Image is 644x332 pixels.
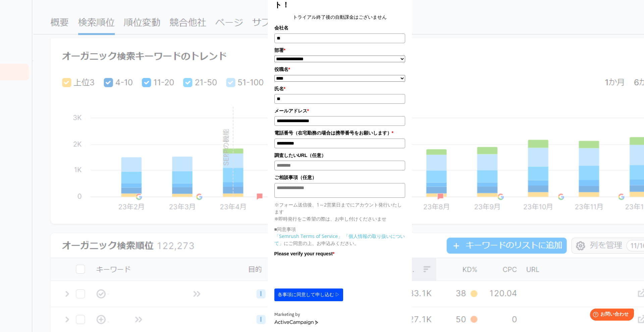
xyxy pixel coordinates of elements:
button: 各事項に同意して申し込む ▷ [274,288,343,301]
label: Please verify your request [274,250,405,257]
label: 部署 [274,47,405,54]
label: メールアドレス [274,107,405,114]
p: ※フォーム送信後、1～2営業日までにアカウント発行いたします ※即時発行をご希望の際は、お申し付けくださいませ [274,201,405,222]
label: 氏名 [274,85,405,92]
label: 調査したいURL（任意） [274,152,405,159]
a: 「個人情報の取り扱いについて」 [274,233,405,246]
p: にご同意の上、お申込みください。 [274,233,405,247]
iframe: reCAPTCHA [274,259,376,285]
div: Marketing by [274,311,405,318]
label: 会社名 [274,24,405,31]
label: 電話番号（在宅勤務の場合は携帯番号をお願いします） [274,129,405,137]
label: ご相談事項（任意） [274,174,405,181]
p: ■同意事項 [274,226,405,233]
center: トライアル終了後の自動課金はございません [274,13,405,21]
iframe: Help widget launcher [584,306,637,325]
a: 「Semrush Terms of Service」 [274,233,342,239]
label: 役職名 [274,66,405,73]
